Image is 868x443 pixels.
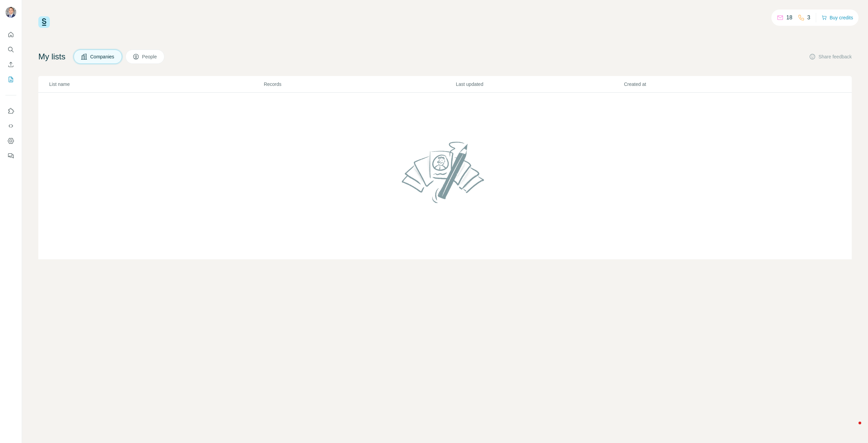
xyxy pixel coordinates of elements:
span: Companies [90,53,115,60]
span: People [142,53,158,60]
img: No lists found [399,136,491,208]
button: Search [5,43,16,56]
p: Last updated [456,81,623,88]
img: Surfe Logo [38,16,50,28]
p: 18 [786,14,792,22]
button: Buy credits [822,13,853,22]
p: Records [264,81,455,88]
button: Use Surfe on LinkedIn [5,105,16,117]
iframe: Intercom live chat [845,420,861,436]
button: Use Surfe API [5,120,16,132]
button: My lists [5,73,16,86]
button: Feedback [5,150,16,162]
h4: My lists [38,51,65,62]
p: List name [49,81,263,88]
p: 3 [807,14,810,22]
img: Avatar [5,7,16,18]
button: Enrich CSV [5,58,16,71]
p: Created at [624,81,791,88]
button: Dashboard [5,135,16,147]
button: Share feedback [809,53,852,60]
button: Quick start [5,29,16,41]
